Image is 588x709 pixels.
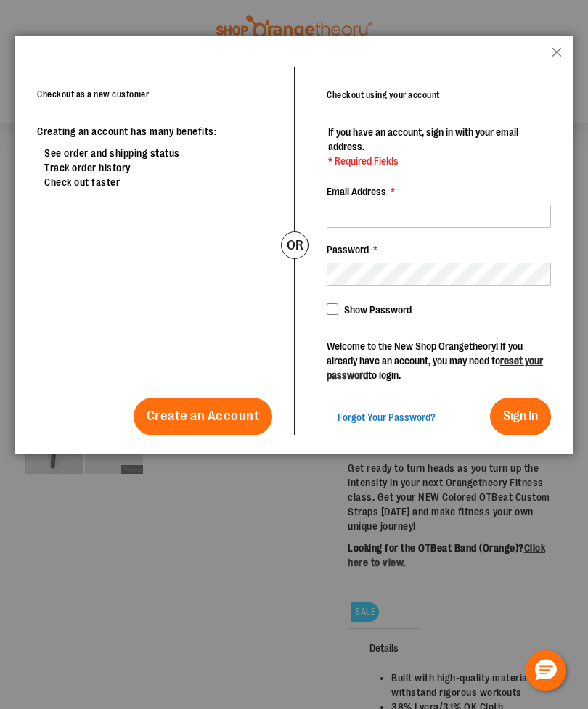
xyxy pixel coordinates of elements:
div: or [281,231,309,259]
strong: Checkout using your account [327,90,440,100]
p: Creating an account has many benefits: [37,124,272,139]
span: Forgot Your Password? [338,411,436,423]
span: Password [327,244,369,255]
li: See order and shipping status [44,146,272,160]
span: If you have an account, sign in with your email address. [328,126,518,152]
button: Hello, have a question? Let’s chat. [526,650,566,691]
span: Show Password [344,304,412,316]
span: Sign In [503,409,538,423]
button: Sign In [490,398,551,435]
strong: Checkout as a new customer [37,89,149,99]
span: Create an Account [147,408,260,424]
li: Check out faster [44,175,272,189]
a: Create an Account [134,398,273,435]
li: Track order history [44,160,272,175]
a: reset your password [327,355,543,381]
a: Forgot Your Password? [338,410,436,425]
span: Email Address [327,186,386,197]
p: Welcome to the New Shop Orangetheory! If you already have an account, you may need to to login. [327,339,551,382]
span: * Required Fields [328,154,550,168]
